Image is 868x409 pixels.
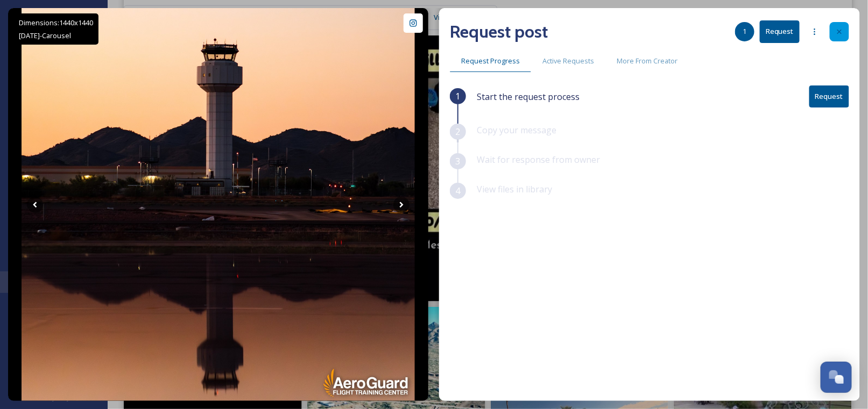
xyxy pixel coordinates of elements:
[456,155,461,168] span: 3
[477,183,552,195] span: View files in library
[19,31,71,40] span: [DATE] - Carousel
[450,19,548,45] h2: Request post
[456,125,461,138] span: 2
[477,90,580,103] span: Start the request process
[461,56,520,66] span: Request Progress
[456,90,461,103] span: 1
[477,124,556,136] span: Copy your message
[760,20,800,42] button: Request
[809,85,849,107] button: Request
[743,26,747,37] span: 1
[542,56,594,66] span: Active Requests
[477,154,600,166] span: Wait for response from owner
[456,184,461,197] span: 4
[19,18,93,27] span: Dimensions: 1440 x 1440
[821,362,852,393] button: Open Chat
[22,8,415,401] img: A view that never gets old 🤩 ✈️
[617,56,678,66] span: More From Creator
